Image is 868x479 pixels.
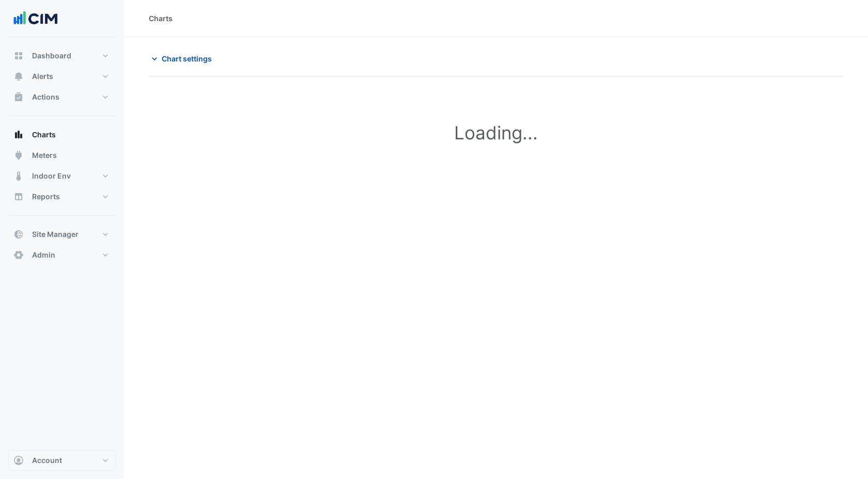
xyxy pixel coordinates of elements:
button: Indoor Env [8,166,116,186]
button: Chart settings [149,50,219,68]
span: Alerts [32,71,53,82]
app-icon: Reports [13,191,24,202]
span: Admin [32,250,55,260]
span: Indoor Env [32,171,71,181]
app-icon: Charts [13,130,24,140]
app-icon: Meters [13,150,24,161]
button: Reports [8,186,116,207]
app-icon: Actions [13,92,24,102]
app-icon: Alerts [13,71,24,82]
span: Site Manager [32,229,79,239]
button: Dashboard [8,45,116,66]
button: Admin [8,245,116,265]
button: Actions [8,87,116,107]
app-icon: Admin [13,250,24,260]
app-icon: Site Manager [13,229,24,239]
button: Site Manager [8,224,116,245]
span: Actions [32,92,59,102]
h1: Loading... [172,122,820,143]
button: Meters [8,145,116,166]
span: Account [32,455,62,466]
span: Charts [32,130,56,140]
button: Charts [8,124,116,145]
span: Dashboard [32,51,71,61]
button: Alerts [8,66,116,87]
span: Reports [32,191,60,202]
span: Chart settings [162,53,212,64]
button: Account [8,450,116,471]
span: Meters [32,150,57,161]
div: Charts [149,13,173,24]
app-icon: Dashboard [13,51,24,61]
app-icon: Indoor Env [13,171,24,181]
img: Company Logo [12,8,59,29]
